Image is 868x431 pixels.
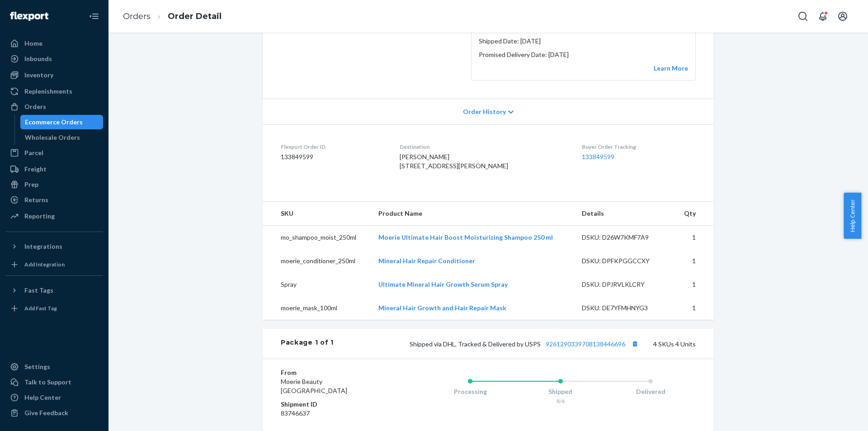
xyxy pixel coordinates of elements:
a: Add Integration [5,257,103,272]
div: 4 SKUs 4 Units [334,338,696,350]
a: Talk to Support [5,375,103,389]
a: Returns [5,193,103,207]
button: Close Navigation [85,7,103,25]
div: Add Integration [24,260,65,268]
a: Orders [123,11,151,21]
a: 9261290339708138446696 [546,340,625,348]
ol: breadcrumbs [116,3,229,30]
a: Orders [5,99,103,114]
div: Home [24,39,42,48]
td: 1 [674,296,714,320]
div: Settings [24,362,50,371]
div: Orders [24,102,46,111]
div: Talk to Support [24,378,71,387]
dd: 133849599 [281,152,385,161]
span: [PERSON_NAME] [STREET_ADDRESS][PERSON_NAME] [400,153,508,170]
a: Order Detail [168,11,222,21]
div: Freight [24,165,47,174]
a: Freight [5,162,103,176]
td: 1 [674,249,714,273]
dt: Destination [400,143,568,151]
a: Home [5,36,103,51]
div: DSKU: DPFKPGGCCXY [582,256,667,265]
a: Help Center [5,390,103,405]
dt: From [281,368,389,377]
button: Open Search Box [794,7,812,25]
a: Mineral Hair Growth and Hair Repair Mask [378,304,506,312]
div: Parcel [24,148,43,157]
dt: Shipment ID [281,400,389,409]
div: DSKU: DE7YFMHNYG3 [582,303,667,313]
div: Fast Tags [24,286,53,295]
a: Replenishments [5,84,103,99]
a: Ultimate Mineral Hair Growth Serum Spray [378,280,508,288]
button: Integrations [5,239,103,254]
div: Give Feedback [24,408,68,417]
div: Integrations [24,242,62,251]
a: Mineral Hair Repair Conditioner [378,257,475,265]
a: Wholesale Orders [20,130,104,145]
div: Replenishments [24,87,72,96]
a: Inventory [5,68,103,82]
p: Shipped Date: [DATE] [479,37,688,46]
td: 1 [674,273,714,296]
a: Settings [5,360,103,374]
dd: 83746637 [281,409,389,418]
button: Fast Tags [5,283,103,298]
a: Reporting [5,209,103,223]
div: Processing [425,387,515,396]
div: Add Fast Tag [24,304,57,312]
a: Parcel [5,146,103,160]
a: Add Fast Tag [5,301,103,316]
div: Reporting [24,212,55,221]
div: Prep [24,180,38,189]
div: Inbounds [24,54,52,63]
div: Returns [24,195,48,204]
div: DSKU: D26W7KMF7A9 [582,233,667,242]
dt: Flexport Order ID [281,143,385,151]
div: DSKU: DPJRVLKLCRY [582,280,667,289]
a: 133849599 [582,153,614,161]
span: Order History [463,107,506,116]
td: 1 [674,226,714,250]
button: Give Feedback [5,406,103,420]
div: Package 1 of 1 [281,338,334,350]
a: Prep [5,177,103,192]
th: Details [575,202,674,226]
div: 8/6 [515,397,606,405]
div: Shipped [515,387,606,396]
div: Inventory [24,71,53,80]
th: SKU [263,202,371,226]
button: Open notifications [814,7,832,25]
div: Help Center [24,393,61,402]
th: Qty [674,202,714,226]
button: Open account menu [834,7,852,25]
td: Spray [263,273,371,296]
img: Flexport logo [10,12,48,21]
a: Inbounds [5,52,103,66]
p: Promised Delivery Date: [DATE] [479,50,688,59]
a: Ecommerce Orders [20,115,104,129]
div: Ecommerce Orders [25,118,83,127]
div: Wholesale Orders [25,133,80,142]
button: Help Center [844,193,861,239]
div: Delivered [605,387,696,396]
a: Moerie Ultimate Hair Boost Moisturizing Shampoo 250 ml [378,233,553,241]
a: Learn More [654,64,688,72]
button: Copy tracking number [629,338,641,350]
span: Shipped via DHL, Tracked & Delivered by USPS [410,340,641,348]
td: moerie_conditioner_250ml [263,249,371,273]
td: mo_shampoo_moist_250ml [263,226,371,250]
span: Moerie Beauty [GEOGRAPHIC_DATA] [281,378,347,394]
dt: Buyer Order Tracking [582,143,696,151]
td: moerie_mask_100ml [263,296,371,320]
th: Product Name [371,202,575,226]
